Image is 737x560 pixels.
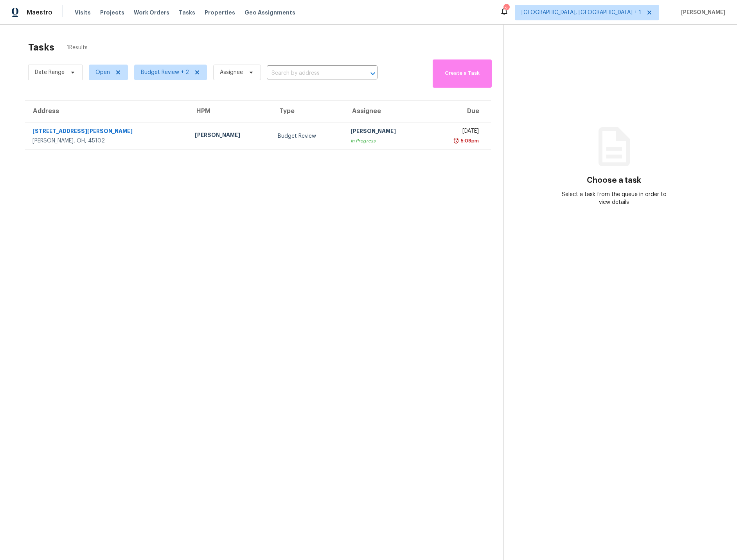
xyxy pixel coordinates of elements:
[434,127,479,137] div: [DATE]
[271,101,345,122] th: Type
[559,191,669,206] div: Select a task from the queue in order to view details
[587,176,641,184] h3: Choose a task
[367,68,378,79] button: Open
[244,9,295,16] span: Geo Assignments
[351,137,421,145] div: In Progress
[28,43,54,51] h2: Tasks
[27,9,52,16] span: Maestro
[278,132,338,140] div: Budget Review
[95,68,110,76] span: Open
[205,9,235,16] span: Properties
[35,68,65,76] span: Date Range
[189,101,271,122] th: HPM
[141,68,189,76] span: Budget Review + 2
[453,137,459,145] img: Overdue Alarm Icon
[459,137,479,145] div: 5:09pm
[32,137,182,145] div: [PERSON_NAME], OH, 45102
[195,131,265,141] div: [PERSON_NAME]
[267,67,356,79] input: Search by address
[678,9,725,16] span: [PERSON_NAME]
[521,9,641,16] span: [GEOGRAPHIC_DATA], [GEOGRAPHIC_DATA] + 1
[433,59,492,88] button: Create a Task
[134,9,169,16] span: Work Orders
[428,101,491,122] th: Due
[100,9,124,16] span: Projects
[25,101,189,122] th: Address
[437,69,488,78] span: Create a Task
[220,68,243,76] span: Assignee
[179,10,195,15] span: Tasks
[351,127,421,137] div: [PERSON_NAME]
[75,9,91,16] span: Visits
[344,101,427,122] th: Assignee
[67,44,88,52] span: 1 Results
[32,127,182,137] div: [STREET_ADDRESS][PERSON_NAME]
[503,5,509,13] div: 2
